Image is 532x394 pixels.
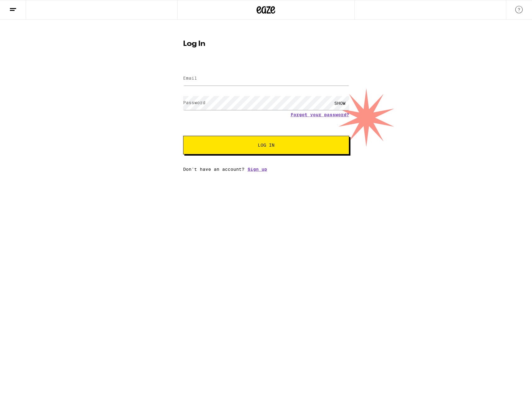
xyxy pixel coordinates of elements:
a: Sign up [248,167,267,172]
h1: Log In [183,40,349,48]
label: Password [183,100,205,105]
input: Email [183,72,349,86]
button: Log In [183,136,349,154]
div: Don't have an account? [183,167,349,172]
a: Forgot your password? [291,112,349,117]
span: Log In [258,143,275,147]
div: SHOW [331,96,349,110]
label: Email [183,76,197,81]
